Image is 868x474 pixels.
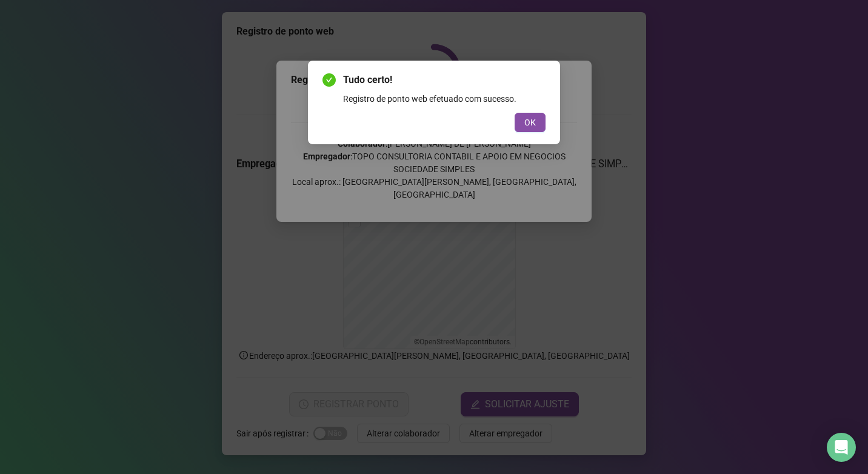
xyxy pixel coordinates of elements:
div: Open Intercom Messenger [827,433,856,462]
span: check-circle [322,73,336,87]
span: OK [524,116,536,129]
div: Registro de ponto web efetuado com sucesso. [343,92,546,105]
span: Tudo certo! [343,73,546,87]
button: OK [515,113,546,132]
